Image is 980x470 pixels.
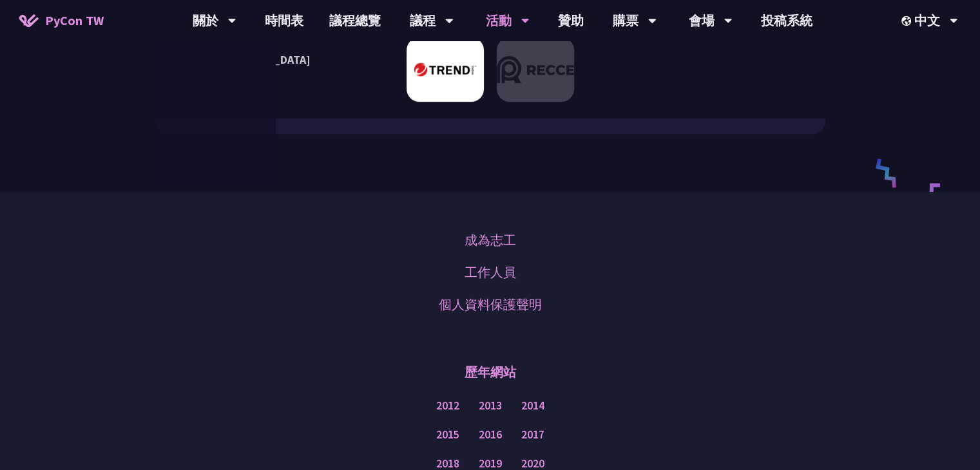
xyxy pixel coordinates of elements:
img: Recce | join us [497,37,574,102]
a: 成為志工 [465,230,516,250]
a: PyCon TW [6,5,117,37]
a: 工作人員 [465,263,516,282]
a: PyCon [GEOGRAPHIC_DATA] [152,44,276,75]
img: Home icon of PyCon TW 2025 [19,14,39,27]
a: 2014 [521,398,544,414]
a: 2015 [436,427,459,443]
a: 2016 [479,427,502,443]
p: 歷年網站 [465,353,516,391]
span: PyCon TW [45,11,104,30]
a: 2013 [479,398,502,414]
a: 2017 [521,427,544,443]
img: Locale Icon [901,16,914,26]
a: 個人資料保護聲明 [439,295,542,314]
img: 趨勢科技 Trend Micro [407,37,484,102]
a: 2012 [436,398,459,414]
